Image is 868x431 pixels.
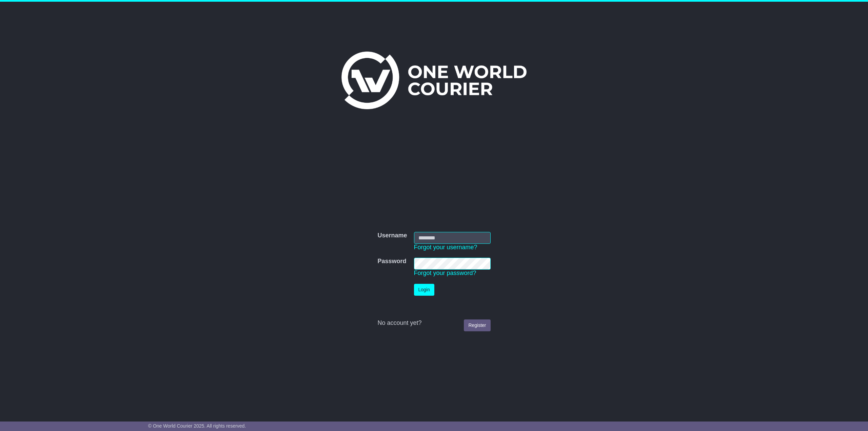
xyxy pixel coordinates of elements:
[377,232,407,239] label: Username
[377,319,490,327] div: No account yet?
[414,284,434,296] button: Login
[464,319,490,331] a: Register
[377,258,406,265] label: Password
[148,423,246,429] span: © One World Courier 2025. All rights reserved.
[414,270,476,276] a: Forgot your password?
[414,244,477,251] a: Forgot your username?
[341,52,527,109] img: One World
